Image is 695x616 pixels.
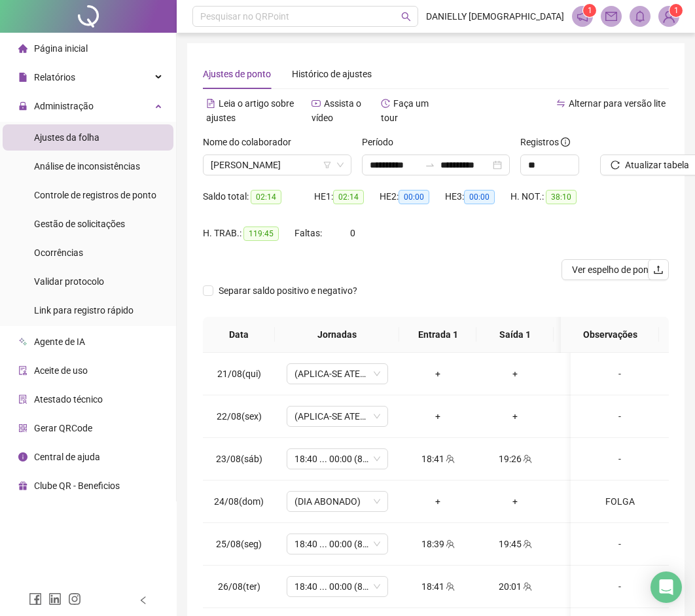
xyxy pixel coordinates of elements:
[18,424,27,433] span: qrcode
[569,98,666,109] span: Alternar para versão lite
[581,537,658,551] div: -
[34,480,120,491] span: Clube QR - Beneficios
[520,135,570,149] span: Registros
[34,423,92,433] span: Gerar QRCode
[487,409,543,424] div: +
[294,577,380,596] span: 18:40 ... 00:00 (8 HORAS)
[572,263,657,277] span: Ver espelho de ponto
[625,158,689,172] span: Atualizar tabela
[275,317,399,353] th: Jornadas
[476,317,554,353] th: Saída 1
[312,98,361,123] span: Assista o vídeo
[294,534,380,554] span: 18:40 ... 00:00 (8 HORAS)
[18,101,27,111] span: lock
[217,369,261,379] span: 21/08(qui)
[294,492,380,511] span: (DIA ABONADO)
[410,367,466,381] div: +
[444,539,455,549] span: team
[323,161,331,169] span: filter
[399,317,476,353] th: Entrada 1
[426,9,564,24] span: DANIELLY [DEMOGRAPHIC_DATA]
[410,452,466,466] div: 18:41
[34,305,134,316] span: Link para registro rápido
[139,596,148,605] span: left
[611,160,620,170] span: reload
[34,190,156,200] span: Controle de registros de ponto
[445,189,510,204] div: HE 3:
[294,228,324,238] span: Faltas:
[206,98,294,123] span: Leia o artigo sobre ajustes
[203,135,300,149] label: Nome do colaborador
[564,579,620,594] div: 20:07
[588,6,592,15] span: 1
[487,579,543,594] div: 20:01
[487,494,543,509] div: +
[444,582,455,591] span: team
[294,407,380,426] span: (APLICA-SE ATESTADO)
[634,10,646,22] span: bell
[410,579,466,594] div: 18:41
[380,189,445,204] div: HE 2:
[381,98,429,123] span: Faça um tour
[34,276,104,287] span: Validar protocolo
[410,494,466,509] div: +
[34,452,100,462] span: Central de ajuda
[571,327,649,342] span: Observações
[314,189,380,204] div: HE 1:
[218,581,260,592] span: 26/08(ter)
[18,481,27,490] span: gift
[653,264,664,275] span: upload
[381,99,390,108] span: history
[487,452,543,466] div: 19:26
[556,99,565,108] span: swap
[34,132,99,143] span: Ajustes da folha
[34,161,140,172] span: Análise de inconsistências
[251,190,281,204] span: 02:14
[561,137,570,147] span: info-circle
[410,409,466,424] div: +
[34,101,94,111] span: Administração
[336,161,344,169] span: down
[669,4,683,17] sup: Atualize o seu contato no menu Meus Dados
[564,452,620,466] div: 19:34
[34,247,83,258] span: Ocorrências
[18,44,27,53] span: home
[583,4,596,17] sup: 1
[48,592,62,606] span: linkedin
[564,537,620,551] div: 19:54
[213,283,363,298] span: Separar saldo positivo e negativo?
[312,99,321,108] span: youtube
[581,579,658,594] div: -
[203,189,314,204] div: Saldo total:
[487,537,543,551] div: 19:45
[29,592,42,606] span: facebook
[425,160,435,170] span: to
[581,367,658,381] div: -
[294,449,380,469] span: 18:40 ... 00:00 (8 HORAS)
[444,454,455,463] span: team
[217,411,262,422] span: 22/08(sex)
[564,367,620,381] div: +
[18,73,27,82] span: file
[564,494,620,509] div: +
[561,259,668,280] button: Ver espelho de ponto
[564,409,620,424] div: +
[659,7,679,26] img: 89256
[581,494,658,509] div: FOLGA
[487,367,543,381] div: +
[546,190,577,204] span: 38:10
[34,72,75,82] span: Relatórios
[522,539,532,549] span: team
[68,592,81,606] span: instagram
[522,454,532,463] span: team
[203,226,294,241] div: H. TRAB.:
[464,190,495,204] span: 00:00
[216,539,262,549] span: 25/08(seg)
[216,454,262,464] span: 23/08(sáb)
[18,452,27,462] span: info-circle
[581,409,658,424] div: -
[510,189,596,204] div: H. NOT.:
[522,582,532,591] span: team
[561,317,659,353] th: Observações
[203,69,271,79] span: Ajustes de ponto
